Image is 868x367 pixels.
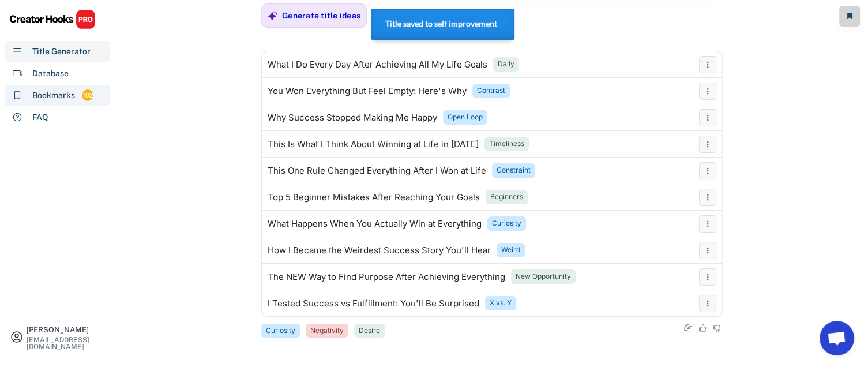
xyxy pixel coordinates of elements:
[516,272,571,282] div: New Opportunity
[268,166,486,175] div: This One Rule Changed Everything After I Won at Life
[266,326,295,336] div: Curiosity
[268,272,505,282] div: The NEW Way to Find Purpose After Achieving Everything
[9,9,96,29] img: CHPRO%20Logo.svg
[32,111,48,123] div: FAQ
[282,10,360,21] div: Generate title ideas
[268,299,479,308] div: I Tested Success vs Fulfillment: You'll Be Surprised
[268,219,482,229] div: What Happens When You Actually Win at Everything
[490,298,512,308] div: X vs. Y
[32,68,69,80] div: Database
[359,326,380,336] div: Desire
[268,140,479,149] div: This Is What I Think About Winning at Life in [DATE]
[27,326,105,334] div: [PERSON_NAME]
[268,113,437,122] div: Why Success Stopped Making Me Happy
[268,60,487,69] div: What I Do Every Day After Achieving All My Life Goals
[492,219,521,229] div: Curiosity
[477,86,505,96] div: Contrast
[32,46,91,58] div: Title Generator
[501,245,520,255] div: Weird
[489,139,524,149] div: Timeliness
[820,321,854,355] a: Open chat
[27,336,105,350] div: [EMAIL_ADDRESS][DOMAIN_NAME]
[82,91,93,100] div: 102
[385,19,497,28] strong: Title saved to self improvement
[32,89,75,102] div: Bookmarks
[268,193,480,202] div: Top 5 Beginner Mistakes After Reaching Your Goals
[310,326,344,336] div: Negativity
[497,166,531,175] div: Constraint
[490,192,523,202] div: Beginners
[268,246,491,255] div: How I Became the Weirdest Success Story You'll Hear
[448,113,483,122] div: Open Loop
[498,59,514,69] div: Daily
[268,87,467,96] div: You Won Everything But Feel Empty: Here's Why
